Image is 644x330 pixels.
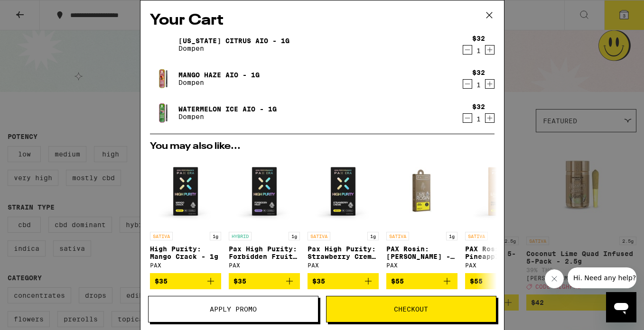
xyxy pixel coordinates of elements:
p: PAX Rosin: Pineapple Express - 1g [465,245,536,260]
div: PAX [229,262,300,268]
span: Apply Promo [210,306,257,312]
span: Checkout [394,306,428,312]
button: Increment [485,79,495,89]
p: SATIVA [386,232,409,240]
a: [US_STATE] Citrus AIO - 1g [178,37,289,45]
a: Open page for PAX Rosin: Pineapple Express - 1g from PAX [465,156,536,273]
span: $35 [155,277,168,285]
a: Mango Haze AIO - 1g [178,71,260,79]
p: HYBRID [229,232,252,240]
button: Add to bag [150,273,221,289]
img: California Citrus AIO - 1g [150,31,177,58]
a: Open page for High Purity: Mango Crack - 1g from PAX [150,156,221,273]
button: Decrement [463,45,472,55]
div: $32 [472,103,485,110]
iframe: Message from company [568,267,636,288]
p: SATIVA [465,232,488,240]
button: Decrement [463,113,472,123]
a: Watermelon Ice AIO - 1g [178,105,277,113]
span: $55 [391,277,404,285]
button: Increment [485,113,495,123]
div: $32 [472,69,485,76]
button: Add to bag [465,273,536,289]
h2: You may also like... [150,142,495,151]
a: Open page for PAX Rosin: Jack Herer - 1g from PAX [386,156,457,273]
p: SATIVA [150,232,173,240]
div: PAX [150,262,221,268]
p: Dompen [178,45,289,52]
img: PAX - PAX Rosin: Pineapple Express - 1g [465,156,536,227]
h2: Your Cart [150,10,495,31]
iframe: Button to launch messaging window [606,292,636,322]
button: Checkout [326,296,496,322]
button: Add to bag [308,273,379,289]
p: 1g [367,232,379,240]
p: 1g [446,232,457,240]
img: PAX - Pax High Purity: Forbidden Fruit - 1g [229,156,300,227]
div: 1 [472,47,485,55]
button: Decrement [463,79,472,89]
div: PAX [308,262,379,268]
button: Apply Promo [148,296,318,322]
p: Dompen [178,79,260,86]
img: PAX - Pax High Purity: Strawberry Creme - 1g [308,156,379,227]
p: PAX Rosin: [PERSON_NAME] - 1g [386,245,457,260]
div: PAX [386,262,457,268]
div: 1 [472,115,485,123]
img: Mango Haze AIO - 1g [150,65,177,92]
a: Open page for Pax High Purity: Strawberry Creme - 1g from PAX [308,156,379,273]
button: Add to bag [386,273,457,289]
iframe: Close message [545,269,564,288]
img: PAX - PAX Rosin: Jack Herer - 1g [386,156,457,227]
p: SATIVA [308,232,330,240]
p: 1g [210,232,221,240]
p: High Purity: Mango Crack - 1g [150,245,221,260]
p: Pax High Purity: Forbidden Fruit - 1g [229,245,300,260]
p: Dompen [178,113,277,120]
div: $32 [472,35,485,42]
p: Pax High Purity: Strawberry Creme - 1g [308,245,379,260]
span: $35 [312,277,325,285]
p: 1g [289,232,300,240]
img: Watermelon Ice AIO - 1g [150,100,177,126]
span: $35 [233,277,246,285]
div: 1 [472,81,485,89]
a: Open page for Pax High Purity: Forbidden Fruit - 1g from PAX [229,156,300,273]
button: Increment [485,45,495,55]
span: $55 [470,277,483,285]
button: Add to bag [229,273,300,289]
div: PAX [465,262,536,268]
img: PAX - High Purity: Mango Crack - 1g [150,156,221,227]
